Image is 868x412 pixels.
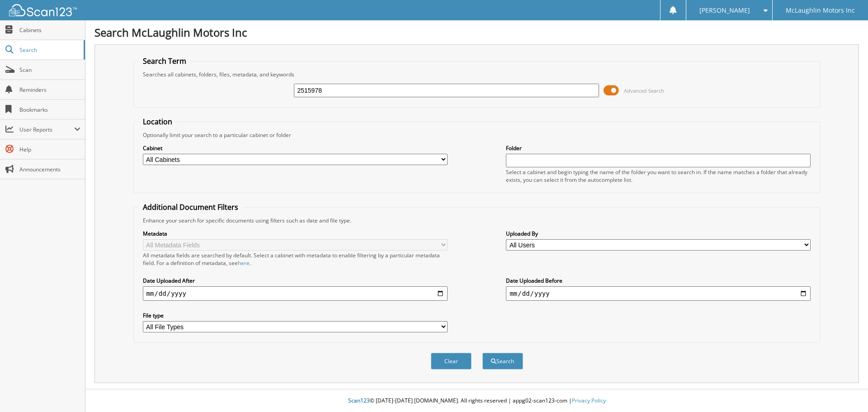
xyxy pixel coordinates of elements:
button: Search [482,353,523,369]
div: Searches all cabinets, folders, files, metadata, and keywords [138,71,816,78]
span: Announcements [19,166,80,173]
div: Enhance your search for specific documents using filters such as date and file type. [138,217,816,224]
img: scan123-logo-white.svg [9,4,77,16]
a: Privacy Policy [572,397,606,404]
button: Clear [431,353,472,369]
div: © [DATE]-[DATE] [DOMAIN_NAME]. All rights reserved | appg02-scan123-com | [85,390,868,412]
span: Scan [19,66,80,74]
legend: Additional Document Filters [138,202,243,212]
label: Cabinet [143,144,448,152]
span: McLaughlin Motors Inc [786,8,855,13]
span: Cabinets [19,26,80,34]
span: Scan123 [348,397,370,404]
label: Date Uploaded Before [506,277,811,284]
legend: Location [138,117,177,127]
div: Select a cabinet and begin typing the name of the folder you want to search in. If the name match... [506,168,811,184]
input: end [506,286,811,301]
a: here [238,259,250,267]
legend: Search Term [138,56,191,66]
span: Help [19,146,80,153]
label: Uploaded By [506,230,811,237]
span: User Reports [19,126,74,133]
label: File type [143,312,448,319]
span: [PERSON_NAME] [699,8,750,13]
div: All metadata fields are searched by default. Select a cabinet with metadata to enable filtering b... [143,251,448,267]
iframe: Chat Widget [823,369,868,412]
h1: Search McLaughlin Motors Inc [94,25,859,40]
span: Reminders [19,86,80,94]
label: Metadata [143,230,448,237]
input: start [143,286,448,301]
span: Search [19,46,79,54]
span: Advanced Search [624,87,664,94]
label: Folder [506,144,811,152]
label: Date Uploaded After [143,277,448,284]
span: Bookmarks [19,106,80,114]
div: Optionally limit your search to a particular cabinet or folder [138,131,816,139]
